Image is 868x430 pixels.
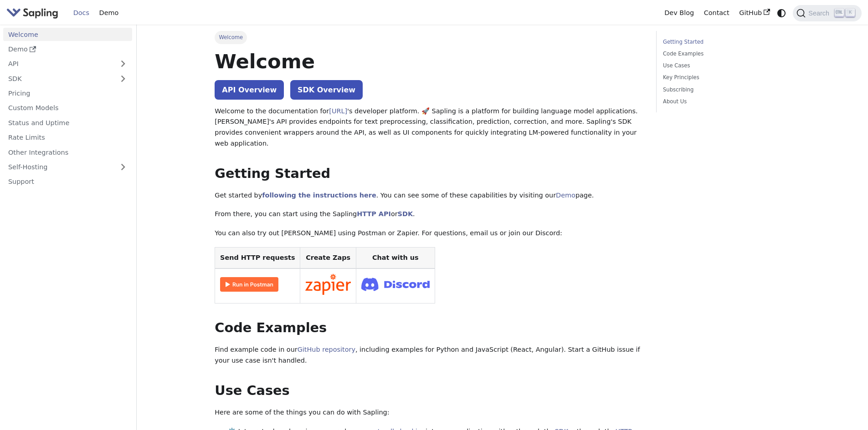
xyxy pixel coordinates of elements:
[6,6,62,20] a: Sapling.ai
[775,6,788,20] button: Switch between dark and light mode (currently system mode)
[734,6,775,20] a: GitHub
[94,6,123,20] a: Demo
[6,6,58,20] img: Sapling.ai
[699,6,734,20] a: Contact
[793,5,861,21] button: Search (Ctrl+K)
[806,10,835,17] span: Search
[68,6,94,20] a: Docs
[846,9,855,17] kbd: K
[659,6,699,20] a: Dev Blog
